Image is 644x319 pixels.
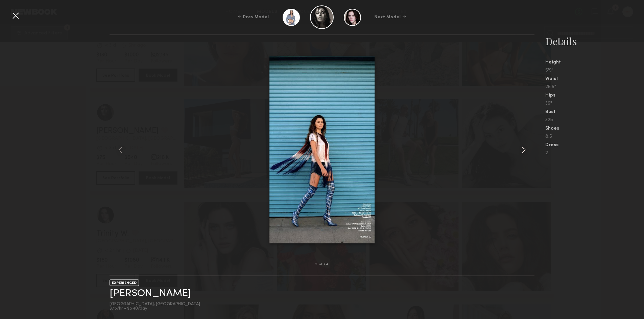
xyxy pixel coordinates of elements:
div: [GEOGRAPHIC_DATA], [GEOGRAPHIC_DATA] [110,302,200,307]
div: Waist [545,77,644,81]
div: 36" [545,101,644,106]
div: 32b [545,118,644,123]
div: ← Prev Model [238,14,269,20]
div: Bust [545,110,644,114]
div: 5'9" [545,68,644,73]
div: Hips [545,93,644,98]
div: Height [545,60,644,65]
div: 5 of 24 [315,263,328,266]
div: EXPERIENCED [110,280,139,286]
a: [PERSON_NAME] [110,288,191,299]
div: 8.5 [545,134,644,139]
div: 2 [545,151,644,156]
div: Shoes [545,126,644,131]
div: Dress [545,143,644,148]
div: $75/hr • $540/day [110,307,200,311]
div: 25.5" [545,85,644,89]
div: Details [545,34,644,48]
div: Next Model → [375,14,406,20]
